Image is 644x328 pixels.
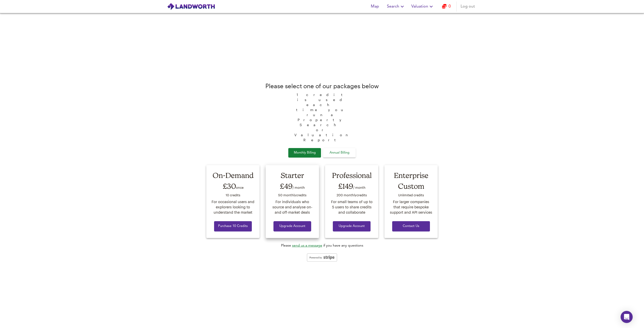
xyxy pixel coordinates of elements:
span: Valuation [411,3,434,10]
div: Enterprise [389,170,433,180]
div: Starter [270,170,314,180]
span: / month [293,185,305,189]
span: Upgrade Account [277,223,307,229]
button: Valuation [409,2,436,12]
button: Upgrade Account [273,221,311,231]
span: 1 credit is used each time you run a Property Search or Valuation Report [292,90,352,143]
span: / month [353,185,366,189]
div: Please if you have any questions [281,243,363,248]
a: 0 [442,3,451,10]
button: Annual Billing [323,148,356,158]
span: Map [369,3,381,10]
span: Annual Billing [327,150,352,156]
div: For occasional users and explorers looking to understand the market [211,199,255,215]
span: Purchase 10 Credits [218,223,248,229]
button: Log out [459,2,477,12]
button: Upgrade Account [333,221,371,231]
div: 200 monthly credit s [330,192,374,199]
button: Contact Us [392,221,430,231]
span: Log out [461,3,475,10]
div: For individuals who source and analyse on- and off-market deals [270,199,314,215]
img: stripe-logo [307,253,337,262]
a: send us a message [292,244,322,247]
div: 50 monthly credit s [270,192,314,199]
div: On-Demand [211,170,255,180]
div: For larger companies that require bespoke support and API services [389,199,433,215]
span: Contact Us [396,223,426,229]
div: Custom [389,180,433,192]
div: 10 credit s [211,192,255,199]
div: For small teams of up to 5 users to share credits and collaborate [330,199,374,215]
span: Upgrade Account [337,223,367,229]
div: Please select one of our packages below [265,82,379,90]
img: logo [167,3,215,10]
button: Search [385,2,407,12]
span: once [236,185,244,189]
div: £49 [270,180,314,192]
span: Search [387,3,405,10]
div: Open Intercom Messenger [621,311,633,323]
div: Professional [330,170,374,180]
button: 0 [438,2,454,12]
div: Unlimited credit s [389,192,433,199]
button: Purchase 10 Credits [214,221,252,231]
button: Map [367,2,383,12]
div: £30 [211,180,255,192]
div: £149 [330,180,374,192]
